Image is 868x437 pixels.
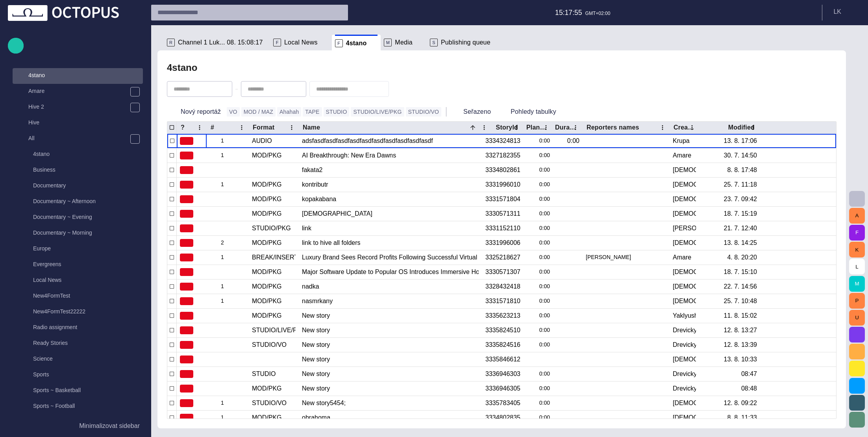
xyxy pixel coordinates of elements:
[485,399,520,407] div: 3335783405
[252,253,296,262] div: BREAK/INSERT/PKG
[485,209,520,218] div: 3330571311
[570,122,581,133] button: Duration column menu
[33,181,143,189] p: Documentary
[227,107,240,117] button: VO
[395,39,413,46] span: Media
[8,418,143,434] button: Minimalizovat sidebar
[485,166,520,174] div: 3334802861
[673,341,696,349] div: Drevicky
[673,355,696,364] div: Vedra
[33,355,143,363] p: Science
[252,209,282,218] div: MOD/PKG
[497,105,570,119] button: Pohledy tabulky
[33,323,143,331] p: Radio assignment
[527,178,550,192] div: 0:00
[13,84,143,100] div: Amare
[485,253,520,262] div: 3325218627
[210,250,246,265] div: 1
[210,236,246,250] div: 2
[527,381,550,396] div: 0:00
[485,384,520,393] div: 3336946305
[252,137,272,145] div: AUDIO
[17,163,143,178] div: Business
[178,39,263,46] span: Channel 1 Luk... 08. 15:08:17
[252,384,282,393] div: MOD/PKG
[210,396,246,410] div: 1
[485,180,520,189] div: 3331996010
[17,241,143,257] div: Europe
[724,224,757,233] div: 21. 7. 12:40
[585,10,611,17] p: GMT+02:00
[673,311,696,320] div: Yaklyushyn
[485,224,520,233] div: 3331152110
[210,148,246,163] div: 1
[511,122,522,133] button: StoryId column menu
[673,268,696,276] div: Vedra
[527,294,550,308] div: 0:00
[211,124,214,131] div: #
[28,103,130,111] p: Hive 2
[33,418,143,426] p: Sports ~ Hockey
[17,304,143,320] div: New4FormTest22222
[303,124,331,131] div: Name
[252,282,282,291] div: MOD/PKG
[728,124,755,131] div: Modified
[33,339,143,347] p: Ready Stories
[252,239,282,247] div: MOD/PKG
[527,396,550,410] div: 0:00
[284,39,318,46] span: Local News
[252,180,282,189] div: MOD/PKG
[252,326,296,335] div: STUDIO/LIVE/PKG
[167,62,197,73] h2: 4stano
[724,239,757,247] div: 13. 8. 14:25
[252,151,282,160] div: MOD/PKG
[210,134,246,148] div: 1
[724,297,757,306] div: 25. 7. 10:48
[849,259,865,274] button: L
[13,115,143,131] div: Hive
[17,415,143,430] div: Sports ~ Hockey
[33,370,143,378] p: Sports
[252,195,282,204] div: MOD/PKG
[17,399,143,415] div: Sports ~ Football
[252,268,282,276] div: MOD/PKG
[8,5,119,21] img: Octopus News Room
[527,207,550,221] div: 0:00
[302,236,479,250] div: link to hive all folders
[479,122,490,133] button: Name column menu
[673,326,696,335] div: Drevicky
[527,163,550,177] div: 0:00
[302,178,479,192] div: kontributr
[252,399,287,407] div: STUDIO/VO
[17,194,143,210] div: Documentary ~ Afternoon
[28,87,130,95] p: Amare
[164,35,270,50] div: RChannel 1 Luk... 08. 15:08:17
[849,310,865,326] button: U
[241,107,276,117] button: MOD / MAZ
[17,273,143,289] div: Local News
[727,413,757,422] div: 8. 8. 11:33
[724,209,757,218] div: 18. 7. 15:19
[833,7,841,17] p: L K
[673,413,696,422] div: Vedra
[724,195,757,204] div: 23. 7. 09:42
[673,399,696,407] div: Vedra
[302,221,479,235] div: link
[427,35,505,50] div: SPublishing queue
[210,178,246,192] div: 1
[657,122,668,133] button: Reporters names column menu
[849,293,865,309] button: P
[673,239,696,247] div: Vedra
[302,396,479,410] div: New story5454;
[849,276,865,292] button: M
[252,224,291,233] div: STUDIO/PKG
[167,39,175,46] p: R
[430,39,438,46] p: S
[527,367,550,381] div: 0:00
[346,39,367,47] span: 4stano
[527,309,550,323] div: 0:00
[485,413,520,422] div: 3334802835
[727,166,757,174] div: 8. 8. 17:48
[485,137,520,145] div: 3334324813
[849,208,865,224] button: A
